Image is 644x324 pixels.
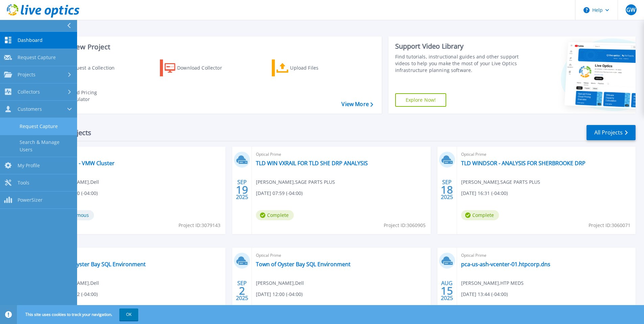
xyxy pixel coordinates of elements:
span: Request Capture [18,54,56,60]
span: This site uses cookies to track your navigation. [19,308,138,321]
div: SEP 2025 [440,177,453,202]
div: Request a Collection [67,61,121,75]
span: 19 [236,187,248,193]
span: Dashboard [18,37,43,43]
a: pca-us-ash-vcenter-01.htpcorp.dns [461,261,550,268]
a: Suffolk PD - VMW Cluster [51,160,115,167]
h3: Start a New Project [48,43,373,51]
span: [PERSON_NAME] , Dell [256,279,304,287]
a: TLD WIN VXRAIL FOR TLD SHE DRP ANALYSIS [256,160,368,167]
span: [DATE] 16:31 (-04:00) [461,190,508,197]
a: Town of Oyster Bay SQL Environment [256,261,351,268]
a: Download Collector [160,59,235,76]
span: Tools [18,180,29,186]
span: Customers [18,106,42,112]
a: All Projects [587,125,636,140]
div: Upload Files [290,61,344,75]
span: PowerSizer [18,197,43,203]
span: [DATE] 12:00 (-04:00) [256,291,303,298]
span: [PERSON_NAME] , SAGE PARTS PLUS [256,178,335,186]
span: Optical Prime [256,151,426,158]
span: Projects [18,72,35,78]
a: Explore Now! [395,93,447,107]
a: Upload Files [272,59,347,76]
span: Project ID: 3060071 [589,222,630,229]
span: [PERSON_NAME] , HTP MEDS [461,279,524,287]
span: Optical Prime [461,151,631,158]
span: 18 [441,187,453,193]
span: Collectors [18,89,40,95]
div: Download Collector [177,61,231,75]
span: 15 [441,288,453,294]
span: Optical Prime [51,151,221,158]
span: My Profile [18,163,40,169]
span: [PERSON_NAME] , SAGE PARTS PLUS [461,178,540,186]
span: [DATE] 07:59 (-04:00) [256,190,303,197]
span: Complete [461,210,499,220]
span: [DATE] 13:44 (-04:00) [461,291,508,298]
div: SEP 2025 [236,278,248,303]
div: Cloud Pricing Calculator [66,89,120,103]
div: SEP 2025 [236,177,248,202]
span: Optical Prime [51,252,221,259]
a: TLD WINDSOR - ANALYSIS FOR SHERBROOKE DRP [461,160,586,167]
a: Town of Oyster Bay SQL Environment [51,261,146,268]
span: Project ID: 3079143 [178,222,220,229]
span: Optical Prime [461,252,631,259]
span: Project ID: 3060905 [384,222,426,229]
a: Cloud Pricing Calculator [48,88,123,104]
button: OK [119,308,138,321]
div: Find tutorials, instructional guides and other support videos to help you make the most of your L... [395,53,521,74]
span: 2 [239,288,245,294]
a: Request a Collection [48,59,123,76]
span: GW [626,7,636,13]
span: Complete [256,210,294,220]
a: View More [341,101,373,107]
div: AUG 2025 [440,278,453,303]
div: Support Video Library [395,42,521,51]
span: Optical Prime [256,252,426,259]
